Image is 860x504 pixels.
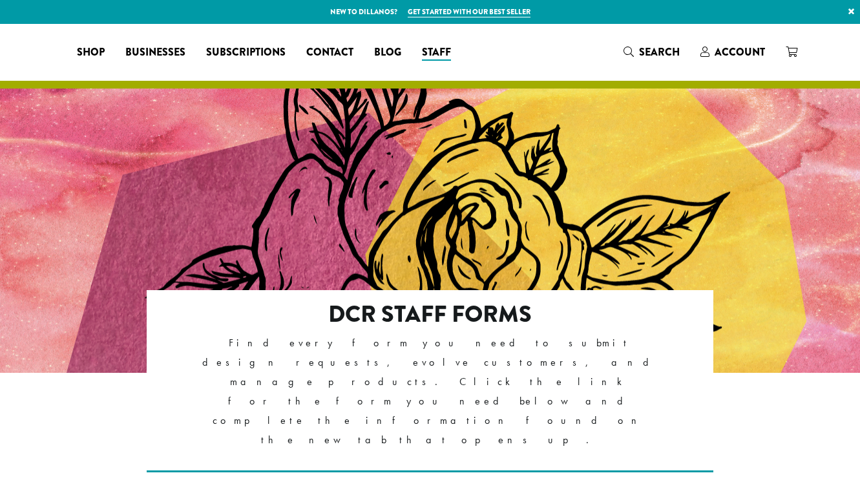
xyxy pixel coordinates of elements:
[202,300,658,328] h2: DCR Staff Forms
[412,42,461,63] a: Staff
[306,45,353,61] span: Contact
[613,41,690,63] a: Search
[202,333,658,450] p: Find every form you need to submit design requests, evolve customers, and manage products. Click ...
[408,6,530,17] a: Get started with our best seller
[206,45,286,61] span: Subscriptions
[715,45,765,59] span: Account
[374,45,401,61] span: Blog
[639,45,680,59] span: Search
[125,45,185,61] span: Businesses
[77,45,105,61] span: Shop
[67,42,115,63] a: Shop
[422,45,451,61] span: Staff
